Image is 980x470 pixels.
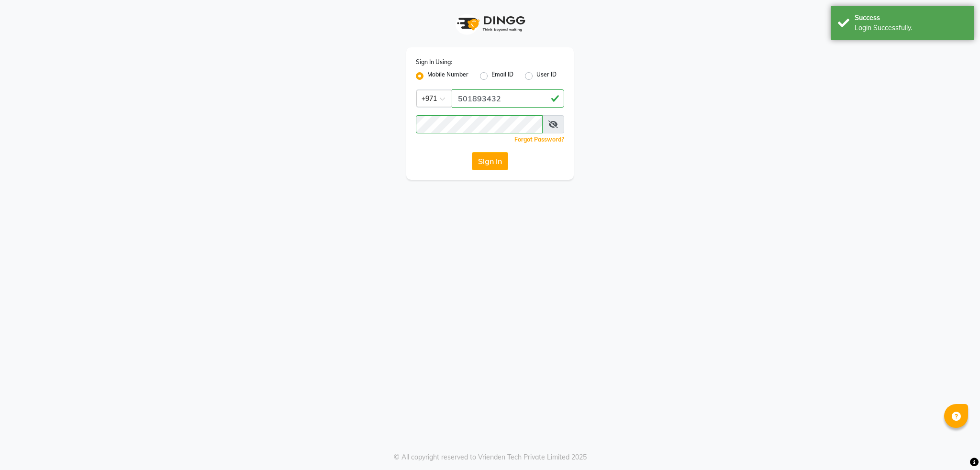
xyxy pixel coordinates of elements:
[536,70,557,82] label: User ID
[452,89,564,108] input: Username
[514,136,564,143] a: Forgot Password?
[491,70,513,82] label: Email ID
[427,70,468,82] label: Mobile Number
[472,152,508,170] button: Sign In
[855,23,967,33] div: Login Successfully.
[416,115,543,133] input: Username
[855,13,967,23] div: Success
[452,10,528,38] img: logo1.svg
[416,58,452,66] label: Sign In Using:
